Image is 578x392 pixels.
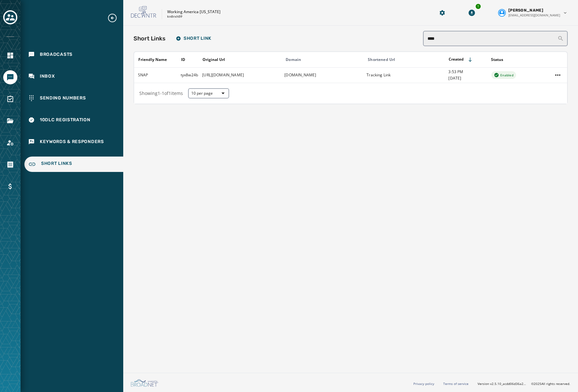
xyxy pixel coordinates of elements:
button: Sort by [object Object] [488,55,506,65]
a: Navigate to Keywords & Responders [24,135,123,149]
a: Navigate to Orders [3,158,17,172]
span: [PERSON_NAME] [508,8,543,13]
td: SNAP [134,67,177,83]
button: User settings [496,5,570,20]
a: Navigate to Messaging [3,70,17,84]
button: Toggle account select drawer [3,10,17,24]
span: 3:53 PM [448,69,487,74]
button: 10 per page [188,88,229,98]
span: v2.5.10_acdd06d36a2d477687e21de5ea907d8c03850ae9 [490,381,526,386]
a: Navigate to Billing [3,179,17,193]
a: Navigate to Short Links [24,157,123,172]
span: [EMAIL_ADDRESS][DOMAIN_NAME] [508,13,560,18]
div: 1 [475,3,481,10]
a: Navigate to Inbox [24,69,123,83]
a: Terms of service [443,381,469,386]
span: [DATE] [448,76,487,81]
span: Short Link [176,36,211,41]
a: Privacy policy [413,381,434,386]
td: Tracking Link [363,67,444,83]
button: Sort by [object Object] [200,55,228,65]
span: 10 per page [191,91,226,96]
span: Version [478,381,526,386]
a: Navigate to Home [3,48,17,63]
a: Navigate to 10DLC Registration [24,113,123,127]
a: Navigate to Account [3,136,17,150]
button: Sort by [object Object] [136,55,169,65]
button: Download Menu [466,7,478,19]
span: Inbox [40,73,55,80]
button: Short Link [171,32,217,45]
a: Navigate to Surveys [3,92,17,106]
div: Enabled [491,71,516,79]
button: Sort by [object Object] [178,55,188,65]
button: Manage global settings [436,7,448,19]
td: [URL][DOMAIN_NAME] [198,67,280,83]
span: Short Links [41,160,72,168]
p: kn8rxh59 [167,14,182,19]
span: Showing 1 - 1 of 1 items [139,90,183,96]
a: Navigate to Files [3,114,17,128]
span: 10DLC Registration [40,117,91,123]
span: Keywords & Responders [40,139,104,145]
a: Navigate to Sending Numbers [24,91,123,105]
button: Expand sub nav menu [107,13,123,23]
h2: Short Links [134,34,166,43]
span: © 2025 All rights reserved. [531,381,570,386]
div: Shortened Url [368,57,444,62]
div: Domain [286,57,362,62]
button: Sort by [object Object] [446,54,475,65]
td: [DOMAIN_NAME] [280,67,363,83]
td: tyx8w24b [177,67,198,83]
a: Navigate to Broadcasts [24,47,123,62]
span: Sending Numbers [40,95,86,101]
span: Broadcasts [40,51,73,58]
p: Working America [US_STATE] [167,9,220,14]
